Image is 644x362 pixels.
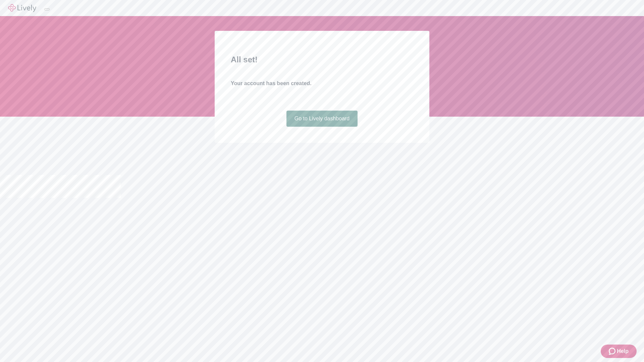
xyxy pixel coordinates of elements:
[286,111,358,127] a: Go to Lively dashboard
[617,347,629,355] span: Help
[601,345,637,358] button: Zendesk support iconHelp
[231,79,413,87] h4: Your account has been created.
[609,347,617,355] svg: Zendesk support icon
[8,4,36,12] img: Lively
[44,8,50,10] button: Log out
[231,54,413,66] h2: All set!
